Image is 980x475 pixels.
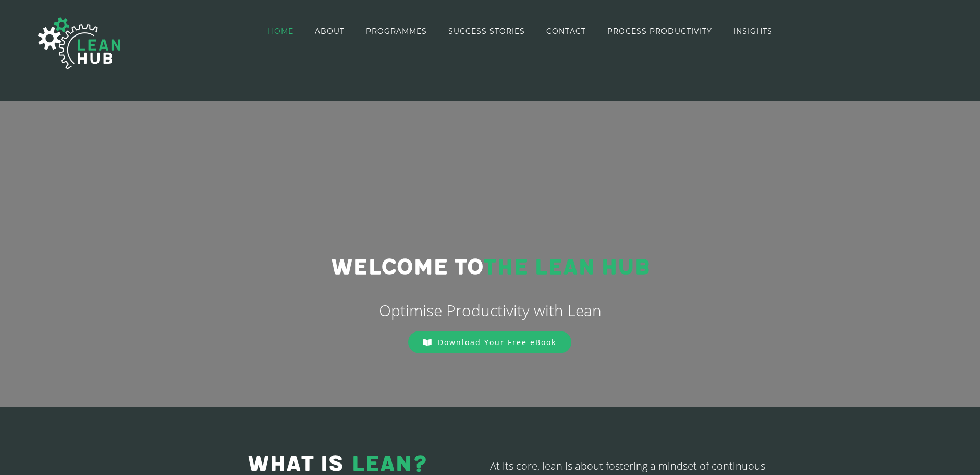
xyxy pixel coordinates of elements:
span: THE LEAN HUB [483,254,650,281]
span: Welcome to [331,254,483,281]
a: PROCESS PRODUCTIVITY [607,1,712,61]
span: SUCCESS STORIES [448,28,525,35]
a: CONTACT [546,1,586,61]
span: HOME [268,28,293,35]
nav: Main Menu [268,1,773,61]
span: INSIGHTS [733,28,773,35]
a: Download Your Free eBook [408,331,571,353]
img: The Lean Hub | Optimising productivity with Lean Logo [27,6,131,80]
a: SUCCESS STORIES [448,1,525,61]
span: CONTACT [546,28,586,35]
span: ABOUT [315,28,345,35]
a: INSIGHTS [733,1,773,61]
span: Download Your Free eBook [438,337,556,347]
span: Optimise Productivity with Lean [379,300,602,321]
a: ABOUT [315,1,345,61]
a: HOME [268,1,293,61]
a: PROGRAMMES [366,1,427,61]
span: PROCESS PRODUCTIVITY [607,28,712,35]
span: PROGRAMMES [366,28,427,35]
